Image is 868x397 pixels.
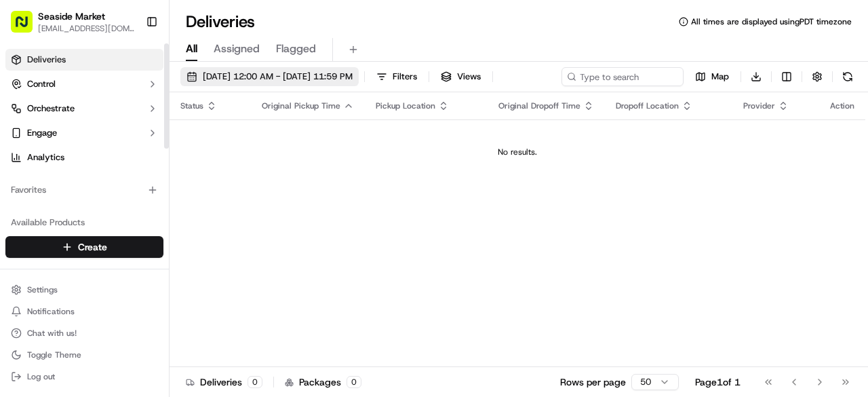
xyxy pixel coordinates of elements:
[5,345,163,364] button: Toggle Theme
[5,5,140,38] button: Seaside Market[EMAIL_ADDRESS][DOMAIN_NAME]
[27,284,58,295] span: Settings
[616,100,679,111] span: Dropoff Location
[248,376,262,388] div: 0
[38,10,105,23] button: Seaside Market
[27,371,55,382] span: Log out
[370,67,423,86] button: Filters
[180,67,359,86] button: [DATE] 12:00 AM - [DATE] 11:59 PM
[175,147,860,157] div: No results.
[78,240,107,254] span: Create
[285,375,361,389] div: Packages
[5,236,163,258] button: Create
[347,376,361,388] div: 0
[5,73,163,95] button: Control
[186,41,197,57] span: All
[5,98,163,119] button: Orchestrate
[214,41,260,57] span: Assigned
[743,100,775,111] span: Provider
[561,67,684,86] input: Type to search
[393,71,417,83] span: Filters
[830,100,854,111] div: Action
[376,100,435,111] span: Pickup Location
[711,71,729,83] span: Map
[560,375,626,389] p: Rows per page
[5,367,163,386] button: Log out
[27,102,75,115] span: Orchestrate
[27,54,66,66] span: Deliveries
[5,324,163,343] button: Chat with us!
[691,16,852,27] span: All times are displayed using PDT timezone
[435,67,487,86] button: Views
[838,67,857,86] button: Refresh
[27,151,64,164] span: Analytics
[27,127,57,139] span: Engage
[5,212,163,233] div: Available Products
[27,306,75,317] span: Notifications
[5,302,163,321] button: Notifications
[689,67,735,86] button: Map
[38,23,135,34] button: [EMAIL_ADDRESS][DOMAIN_NAME]
[262,100,340,111] span: Original Pickup Time
[180,100,203,111] span: Status
[27,78,56,90] span: Control
[5,280,163,299] button: Settings
[27,349,81,360] span: Toggle Theme
[5,147,163,168] a: Analytics
[186,11,255,33] h1: Deliveries
[5,49,163,71] a: Deliveries
[276,41,316,57] span: Flagged
[186,375,262,389] div: Deliveries
[27,328,77,339] span: Chat with us!
[203,71,353,83] span: [DATE] 12:00 AM - [DATE] 11:59 PM
[498,100,580,111] span: Original Dropoff Time
[695,375,741,389] div: Page 1 of 1
[5,179,163,201] div: Favorites
[457,71,481,83] span: Views
[5,122,163,144] button: Engage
